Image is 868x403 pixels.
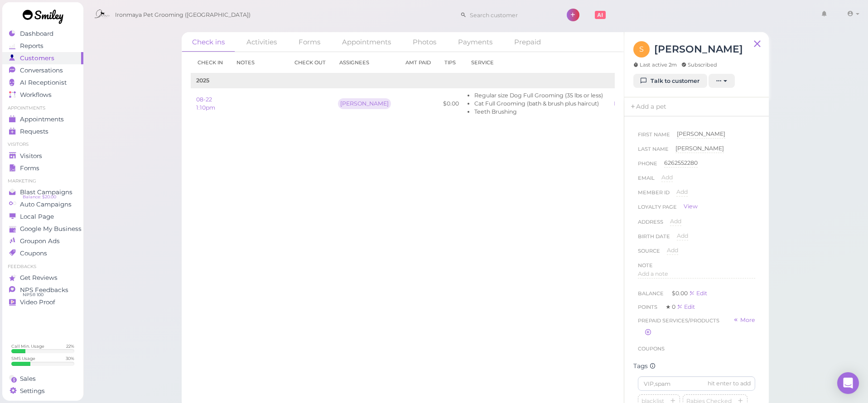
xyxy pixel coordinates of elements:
span: Member ID [638,188,670,202]
a: Activities [236,32,287,52]
a: Video Proof [2,296,83,308]
span: Points [638,304,659,310]
a: Appointments [2,113,83,125]
span: Add [667,247,678,254]
span: Loyalty page [638,202,677,215]
a: Coupons [2,247,83,259]
a: Blast Campaigns Balance: $20.00 [2,186,83,198]
span: Customers [20,54,54,62]
span: Coupons [638,345,665,352]
span: Source [638,246,660,261]
span: Local Page [20,213,54,221]
a: Add a pet [624,97,672,116]
a: Check ins [182,32,235,52]
a: Settings [2,385,83,397]
a: Visitors [2,150,83,162]
span: Ironmaya Pet Grooming ([GEOGRAPHIC_DATA]) [115,2,251,28]
div: [PERSON_NAME] [675,144,724,153]
a: Edit [614,100,625,107]
div: SMS Usage [11,355,35,361]
span: Add [677,232,688,239]
span: Address [638,217,663,232]
span: Add [661,174,673,181]
span: Coupons [20,249,47,257]
span: Subscribed [681,61,717,68]
li: Teeth Brushing [474,108,603,116]
a: Appointments [332,32,401,52]
span: Settings [20,387,45,395]
span: Workflows [20,91,52,99]
li: Regular size Dog Full Grooming (35 lbs or less) [474,91,603,100]
div: Call Min. Usage [11,343,44,349]
span: Blast Campaigns [20,188,72,196]
span: Get Reviews [20,274,58,282]
span: First Name [638,130,670,144]
span: NPS® 100 [23,291,43,298]
span: Appointments [20,115,64,123]
span: $0.00 [672,290,689,297]
span: ★ 0 [665,303,677,310]
span: Balance: $20.00 [23,193,56,201]
span: Google My Business [20,225,82,233]
a: AI Receptionist [2,77,83,89]
a: Forms [2,162,83,174]
b: 2025 [196,77,209,84]
span: Requests [20,128,48,135]
a: Local Page [2,211,83,223]
td: $0.00 [438,88,464,119]
span: Add a note [638,270,668,277]
span: Forms [20,164,39,172]
a: Edit [689,290,707,297]
a: Get Reviews [2,272,83,284]
span: Groupon Ads [20,237,60,245]
span: Auto Campaigns [20,201,72,208]
span: Phone [638,159,657,173]
span: Last Name [638,144,669,159]
div: Edit [677,303,695,310]
span: Add [670,218,681,225]
div: hit enter to add [708,379,751,388]
span: Balance [638,290,665,297]
div: 30 % [66,355,74,361]
a: More [733,316,755,325]
input: VIP,spam [638,376,755,391]
th: Amt Paid [399,52,438,73]
span: Reports [20,42,43,50]
a: Payments [448,32,503,52]
th: Check in [191,52,230,73]
span: AI Receptionist [20,79,67,86]
div: Note [638,261,653,270]
a: Auto Campaigns [2,198,83,211]
span: Prepaid services/products [638,316,719,325]
a: Forms [288,32,331,52]
h3: [PERSON_NAME] [654,41,743,57]
span: Video Proof [20,298,55,306]
a: Workflows [2,89,83,101]
a: Sales [2,373,83,385]
a: Google My Business [2,223,83,235]
a: Requests [2,125,83,138]
div: [PERSON_NAME] [338,98,391,109]
span: Conversations [20,67,63,74]
li: Visitors [2,141,83,148]
li: Appointments [2,105,83,111]
th: Tips [438,52,464,73]
li: Cat Full Grooming (bath & brush plus haircut) [474,100,603,108]
span: Birth date [638,232,670,246]
span: Email [638,173,655,188]
li: Feedbacks [2,264,83,270]
span: Add [676,188,688,195]
span: Visitors [20,152,42,160]
th: Check out [288,52,333,73]
input: Search customer [467,8,555,22]
a: Prepaid [504,32,551,52]
div: 6262552280 [664,159,698,168]
a: NPS Feedbacks NPS® 100 [2,284,83,296]
li: Marketing [2,178,83,184]
div: 22 % [66,343,74,349]
span: [PERSON_NAME] [677,130,725,137]
a: Conversations [2,64,83,77]
a: Dashboard [2,28,83,40]
a: 08-22 1:10pm [196,96,215,111]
